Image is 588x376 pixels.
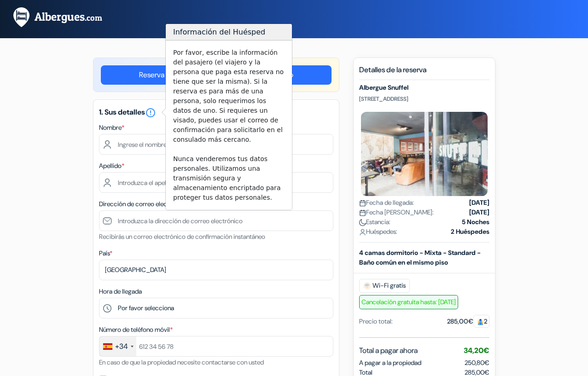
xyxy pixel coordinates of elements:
[101,65,332,85] a: Reserva más rápido conectándote con tu usuario
[99,123,124,133] label: Nombre
[359,295,458,309] span: Cancelación gratuita hasta: [DATE]
[99,199,190,209] label: Dirección de correo electrónico
[469,198,489,208] strong: [DATE]
[359,229,366,236] img: user_icon.svg
[359,198,414,208] span: Fecha de llegada:
[451,227,489,237] strong: 2 Huéspedes
[99,134,333,155] input: Ingrese el nombre
[359,249,481,266] b: 4 camas dormitorio - Mixta - Standard - Baño común en el mismo piso
[99,325,173,335] label: Número de teléfono móvil
[166,24,292,40] h3: Información del Huésped
[359,200,366,207] img: calendar.svg
[166,40,292,210] div: Por favor, escribe la información del pasajero (el viajero y la persona que paga esta reserva no ...
[99,287,142,296] label: Hora de llegada
[359,208,434,217] span: Fecha [PERSON_NAME]:
[11,6,114,29] img: Albergues.com
[359,279,410,293] span: Wi-Fi gratis
[465,359,489,367] span: 250,80€
[99,232,265,241] small: Recibirás un correo electrónico de confirmación instantáneo
[359,217,390,227] span: Estancia:
[359,345,418,356] span: Total a pagar ahora
[359,209,366,216] img: calendar.svg
[469,208,489,217] strong: [DATE]
[145,107,156,117] a: error_outline
[464,346,489,355] span: 34,20€
[462,217,489,227] strong: 5 Noches
[99,358,264,366] small: En caso de que la propiedad necesite contactarse con usted
[477,318,484,325] img: guest.svg
[447,317,489,326] div: 285,00€
[359,219,366,226] img: moon.svg
[363,282,371,289] img: free_wifi.svg
[99,249,112,258] label: País
[99,107,333,118] h5: 1. Sus detalles
[99,172,333,193] input: Introduzca el apellido
[99,161,124,171] label: Apellido
[359,65,489,80] h5: Detalles de la reserva
[473,315,489,328] span: 2
[145,107,156,118] i: error_outline
[99,210,333,231] input: Introduzca la dirección de correo electrónico
[115,341,128,352] div: +34
[99,336,333,357] input: 612 34 56 78
[359,317,393,326] div: Precio total:
[359,358,421,368] span: A pagar a la propiedad
[359,84,489,92] h5: Albergue Snuffel
[99,336,136,356] div: Spain (España): +34
[359,95,489,103] p: [STREET_ADDRESS]
[359,227,397,237] span: Huéspedes:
